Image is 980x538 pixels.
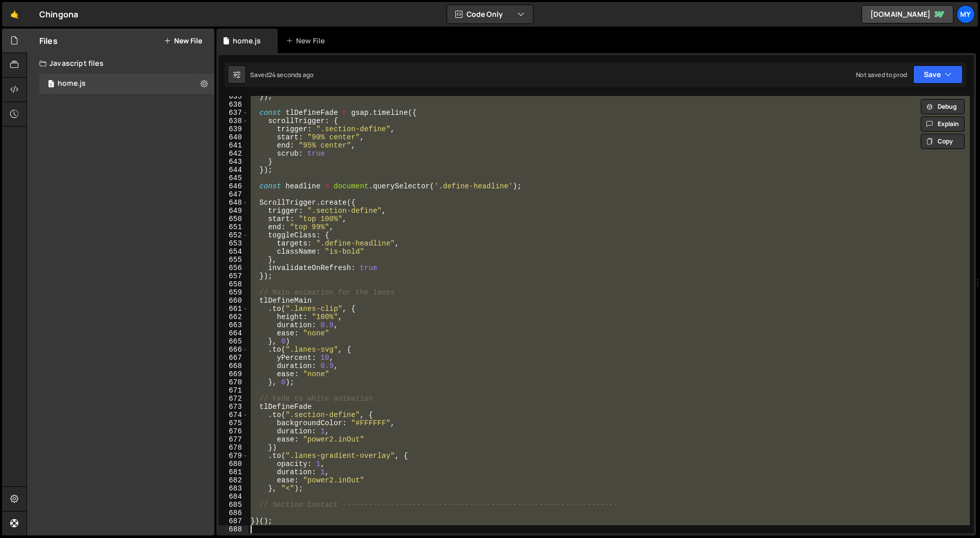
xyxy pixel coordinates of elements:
div: 657 [218,272,249,280]
: 16722/45723.js [39,74,214,94]
div: 688 [218,525,249,533]
div: 680 [218,460,249,468]
div: 652 [218,231,249,239]
div: 682 [218,476,249,484]
div: 651 [218,223,249,231]
h2: Files [39,35,58,46]
div: home.js [58,79,86,88]
div: 671 [218,386,249,395]
div: 664 [218,329,249,337]
div: 636 [218,101,249,109]
div: 658 [218,280,249,288]
a: 🤙 [2,2,27,27]
div: 676 [218,427,249,435]
div: 681 [218,468,249,476]
div: New File [286,36,329,46]
div: 637 [218,109,249,117]
div: 638 [218,117,249,125]
: Copy [921,134,965,149]
div: 647 [218,190,249,199]
span: 1 [48,81,54,89]
div: 684 [218,493,249,501]
div: 643 [218,158,249,166]
div: 663 [218,321,249,329]
div: 679 [218,452,249,460]
div: 639 [218,125,249,133]
div: 669 [218,370,249,378]
a: My [957,5,975,23]
div: Saved [250,70,313,79]
div: 642 [218,150,249,158]
div: 674 [218,411,249,419]
div: 660 [218,297,249,305]
div: 678 [218,444,249,452]
div: 635 [218,92,249,101]
button: Code Only [447,5,533,23]
div: 645 [218,174,249,182]
div: 686 [218,509,249,517]
div: 668 [218,362,249,370]
: Explain [921,116,965,132]
button: Save [913,65,963,84]
div: 667 [218,354,249,362]
div: 677 [218,435,249,444]
div: 659 [218,288,249,297]
div: 672 [218,395,249,403]
button: New File [164,37,202,45]
div: 662 [218,313,249,321]
div: 666 [218,346,249,354]
div: 646 [218,182,249,190]
div: 661 [218,305,249,313]
div: home.js [233,36,261,46]
div: 685 [218,501,249,509]
div: 656 [218,264,249,272]
div: 683 [218,484,249,493]
div: 654 [218,248,249,256]
div: 644 [218,166,249,174]
div: 640 [218,133,249,141]
div: Not saved to prod [856,70,907,79]
div: Chingona [39,8,78,20]
div: 650 [218,215,249,223]
div: 648 [218,199,249,207]
div: 655 [218,256,249,264]
div: 665 [218,337,249,346]
a: [DOMAIN_NAME] [862,5,953,23]
div: 673 [218,403,249,411]
div: 670 [218,378,249,386]
div: 653 [218,239,249,248]
div: 24 seconds ago [268,70,313,79]
div: Javascript files [27,53,214,74]
div: 675 [218,419,249,427]
div: 649 [218,207,249,215]
div: 641 [218,141,249,150]
div: 687 [218,517,249,525]
: Debug [921,99,965,114]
